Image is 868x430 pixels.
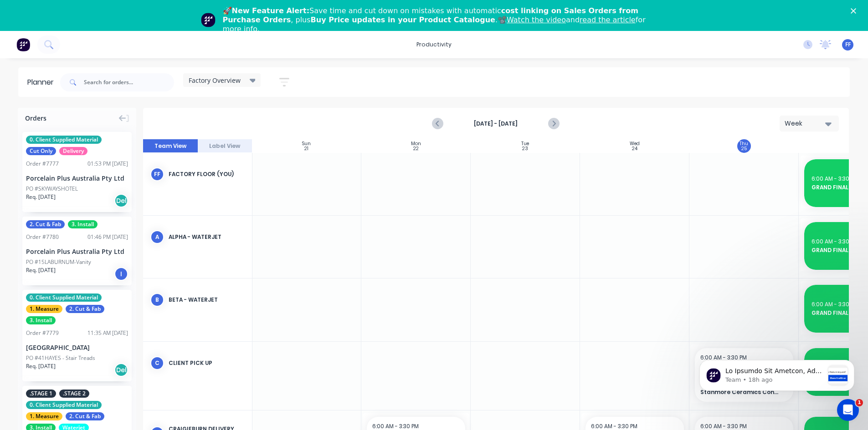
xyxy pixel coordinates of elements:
span: 3. Install [68,220,98,228]
div: Client Pick Up [169,359,245,367]
div: Factory Floor (You) [169,170,245,178]
div: [GEOGRAPHIC_DATA] [26,343,128,352]
div: Mon [411,141,421,147]
span: Orders [25,113,46,123]
span: 6:00 AM - 3:30 PM [591,422,637,430]
div: Tue [521,141,529,147]
div: 24 [632,147,637,151]
div: Alpha - Waterjet [169,233,245,241]
b: Buy Price updates in your Product Catalogue [311,15,495,24]
span: 6:00 AM - 3:30 PM [812,238,858,245]
div: Beta - Waterjet [169,296,245,304]
span: 6:00 AM - 3:30 PM [812,300,858,308]
span: 1. Measure [26,412,62,420]
span: 0. Client Supplied Material [26,293,102,302]
div: 🚀 Save time and cut down on mistakes with automatic , plus .📽️ and for more info. [223,6,653,34]
strong: [DATE] - [DATE] [450,120,541,128]
span: FF [845,40,851,49]
div: 01:53 PM [DATE] [87,160,128,168]
span: 6:00 AM - 3:30 PM [812,175,858,182]
span: 0. Client Supplied Material [26,136,102,144]
div: Porcelain Plus Australia Pty Ltd [26,173,128,183]
div: I [114,267,128,281]
b: New Feature Alert: [232,6,310,15]
span: 3. Install [26,316,56,324]
span: Req. [DATE] [26,362,56,370]
div: Week [785,119,827,128]
button: Team View [143,139,198,153]
div: 21 [304,147,308,151]
img: Profile image for Team [201,13,216,27]
span: Cut Only [26,147,56,155]
div: Porcelain Plus Australia Pty Ltd [26,247,128,256]
div: 01:46 PM [DATE] [87,233,128,241]
span: Factory Overview [189,76,241,85]
div: Wed [630,141,640,147]
span: 6:00 AM - 3:30 PM [372,422,419,430]
div: 11:35 AM [DATE] [87,329,128,337]
button: Label View [198,139,252,153]
img: Factory [16,38,30,51]
iframe: Intercom live chat [837,399,859,421]
div: Order # 7779 [26,329,59,337]
span: 2. Cut & Fab [26,220,65,228]
div: Close [851,8,860,14]
span: 1. Measure [26,305,62,313]
div: 22 [413,147,419,151]
a: Watch the video [507,15,566,24]
div: Order # 7777 [26,160,59,168]
div: Del [114,363,128,377]
span: 2. Cut & Fab [66,412,104,420]
div: FF [150,167,164,181]
span: .STAGE 2 [59,390,89,398]
span: .STAGE 1 [26,390,56,398]
span: 6:00 AM - 3:30 PM [700,422,747,430]
span: Req. [DATE] [26,266,56,274]
span: 2. Cut & Fab [66,305,104,313]
b: cost linking on Sales Orders from Purchase Orders [223,6,638,24]
span: 0. Client Supplied Material [26,401,102,409]
div: productivity [412,38,456,51]
div: A [150,230,164,244]
div: Order # 7780 [26,233,59,241]
span: Req. [DATE] [26,193,56,201]
div: 23 [522,147,528,151]
div: B [150,293,164,307]
a: read the article [580,15,636,24]
div: Planner [27,77,58,88]
div: Thu [740,141,748,147]
span: Delivery [59,147,87,155]
div: PO #15LABURNUM-Vanity [26,258,91,266]
input: Search for orders... [84,73,174,91]
iframe: Intercom notifications message [686,342,868,405]
button: Week [780,116,839,132]
div: PO #41HAYES - Stair Treads [26,354,95,362]
span: 1 [856,399,863,406]
div: PO #SKYWAYSHOTEL [26,185,78,193]
div: Sun [302,141,311,147]
div: C [150,356,164,370]
div: 25 [741,147,747,151]
div: Del [114,194,128,207]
